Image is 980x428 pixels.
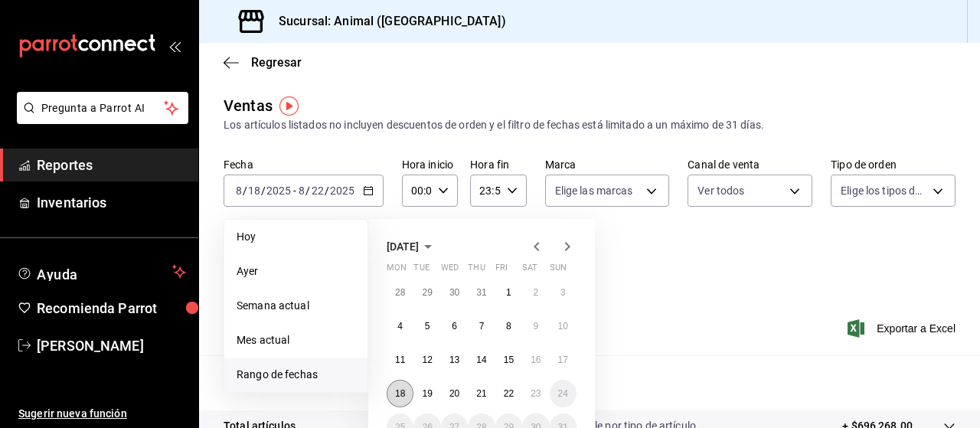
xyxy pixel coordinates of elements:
[237,263,355,279] span: Ayer
[449,388,459,399] abbr: August 20, 2025
[224,55,302,70] button: Regresar
[495,263,508,279] abbr: Friday
[247,185,261,197] input: --
[293,185,296,197] span: -
[422,388,432,399] abbr: August 19, 2025
[37,155,186,175] span: Reportes
[441,346,468,374] button: August 13, 2025
[476,354,486,365] abbr: August 14, 2025
[387,380,413,407] button: August 18, 2025
[831,159,955,170] label: Tipo de orden
[397,321,403,332] abbr: August 4, 2025
[495,279,522,306] button: August 1, 2025
[387,312,413,340] button: August 4, 2025
[697,183,744,198] span: Ver todos
[449,354,459,365] abbr: August 13, 2025
[266,12,506,31] h3: Sucursal: Animal ([GEOGRAPHIC_DATA])
[468,346,495,374] button: August 14, 2025
[504,388,514,399] abbr: August 22, 2025
[531,388,541,399] abbr: August 23, 2025
[237,332,355,348] span: Mes actual
[506,321,511,332] abbr: August 8, 2025
[851,319,955,338] button: Exportar a Excel
[325,185,329,197] span: /
[329,185,355,197] input: ----
[422,287,432,298] abbr: July 29, 2025
[558,388,568,399] abbr: August 24, 2025
[224,117,955,133] div: Los artículos listados no incluyen descuentos de orden y el filtro de fechas está limitado a un m...
[305,185,310,197] span: /
[395,287,405,298] abbr: July 28, 2025
[495,312,522,340] button: August 8, 2025
[402,159,458,170] label: Hora inicio
[17,92,188,124] button: Pregunta a Parrot AI
[261,185,266,197] span: /
[545,159,670,170] label: Marca
[468,263,485,279] abbr: Thursday
[237,367,355,383] span: Rango de fechas
[555,183,633,198] span: Elige las marcas
[470,159,526,170] label: Hora fin
[37,192,186,213] span: Inventarios
[476,287,486,298] abbr: July 31, 2025
[531,354,541,365] abbr: August 16, 2025
[243,185,247,197] span: /
[413,380,440,407] button: August 19, 2025
[279,96,299,116] img: Tooltip marker
[550,279,577,306] button: August 3, 2025
[387,237,437,256] button: [DATE]
[41,100,165,116] span: Pregunta a Parrot AI
[479,321,485,332] abbr: August 7, 2025
[37,263,166,281] span: Ayuda
[504,354,514,365] abbr: August 15, 2025
[522,380,549,407] button: August 23, 2025
[522,279,549,306] button: August 2, 2025
[441,279,468,306] button: July 30, 2025
[413,263,429,279] abbr: Tuesday
[468,312,495,340] button: August 7, 2025
[452,321,457,332] abbr: August 6, 2025
[495,346,522,374] button: August 15, 2025
[413,346,440,374] button: August 12, 2025
[18,406,186,422] span: Sugerir nueva función
[37,298,186,319] span: Recomienda Parrot
[533,321,538,332] abbr: August 9, 2025
[237,229,355,245] span: Hoy
[387,240,419,253] span: [DATE]
[37,335,186,356] span: [PERSON_NAME]
[311,185,325,197] input: --
[560,287,566,298] abbr: August 3, 2025
[413,312,440,340] button: August 5, 2025
[441,312,468,340] button: August 6, 2025
[468,380,495,407] button: August 21, 2025
[522,263,537,279] abbr: Saturday
[522,346,549,374] button: August 16, 2025
[476,388,486,399] abbr: August 21, 2025
[168,40,181,52] button: open_drawer_menu
[441,263,459,279] abbr: Wednesday
[251,55,302,70] span: Regresar
[550,312,577,340] button: August 10, 2025
[550,346,577,374] button: August 17, 2025
[558,321,568,332] abbr: August 10, 2025
[495,380,522,407] button: August 22, 2025
[688,159,812,170] label: Canal de venta
[422,354,432,365] abbr: August 12, 2025
[235,185,243,197] input: --
[522,312,549,340] button: August 9, 2025
[387,279,413,306] button: July 28, 2025
[224,94,273,117] div: Ventas
[298,185,305,197] input: --
[468,279,495,306] button: July 31, 2025
[841,183,927,198] span: Elige los tipos de orden
[449,287,459,298] abbr: July 30, 2025
[441,380,468,407] button: August 20, 2025
[387,263,407,279] abbr: Monday
[550,380,577,407] button: August 24, 2025
[533,287,538,298] abbr: August 2, 2025
[425,321,430,332] abbr: August 5, 2025
[266,185,292,197] input: ----
[237,298,355,314] span: Semana actual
